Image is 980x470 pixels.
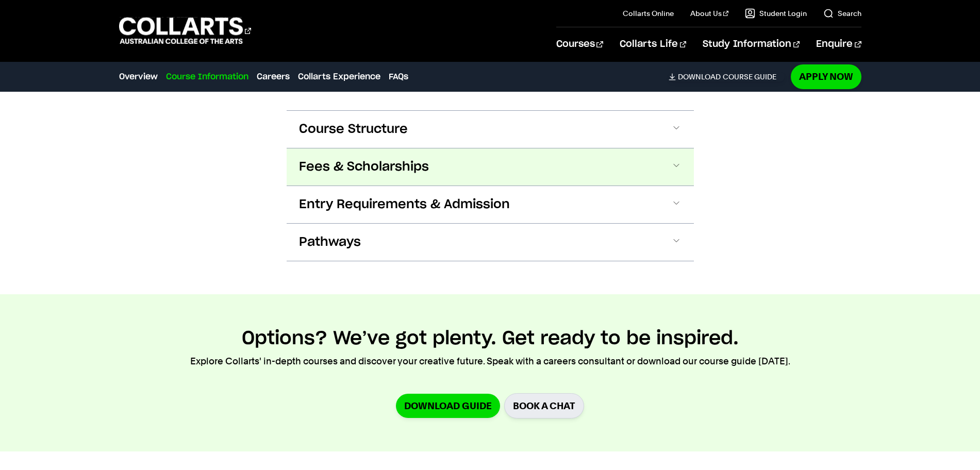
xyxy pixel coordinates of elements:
[299,121,408,138] span: Course Structure
[299,234,361,250] span: Pathways
[287,111,694,148] button: Course Structure
[257,71,290,83] a: Careers
[556,27,603,61] a: Courses
[620,27,686,61] a: Collarts Life
[119,71,158,83] a: Overview
[678,72,721,81] span: Download
[299,196,510,213] span: Entry Requirements & Admission
[299,159,429,175] span: Fees & Scholarships
[669,72,785,81] a: DownloadCourse Guide
[396,394,500,418] a: Download Guide
[298,71,380,83] a: Collarts Experience
[242,327,739,350] h2: Options? We’ve got plenty. Get ready to be inspired.
[823,8,861,19] a: Search
[690,8,728,19] a: About Us
[816,27,861,61] a: Enquire
[504,393,584,418] a: BOOK A CHAT
[287,224,694,261] button: Pathways
[287,148,694,186] button: Fees & Scholarships
[119,16,251,45] div: Go to homepage
[287,186,694,223] button: Entry Requirements & Admission
[389,71,408,83] a: FAQs
[166,71,248,83] a: Course Information
[791,64,861,89] a: Apply Now
[745,8,807,19] a: Student Login
[703,27,800,61] a: Study Information
[190,354,790,368] p: Explore Collarts' in-depth courses and discover your creative future. Speak with a careers consul...
[623,8,674,19] a: Collarts Online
